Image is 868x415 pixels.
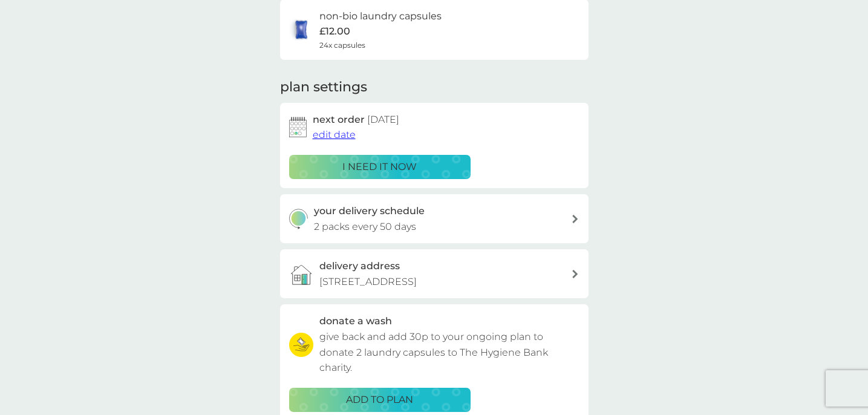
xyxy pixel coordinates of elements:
span: [DATE] [367,114,399,125]
span: 24x capsules [319,39,365,51]
h3: your delivery schedule [314,203,425,219]
button: edit date [313,127,356,143]
button: i need it now [289,155,471,179]
p: ADD TO PLAN [346,392,413,408]
p: [STREET_ADDRESS] [319,274,417,290]
button: your delivery schedule2 packs every 50 days [280,194,589,243]
p: 2 packs every 50 days [314,219,416,235]
a: delivery address[STREET_ADDRESS] [280,249,589,298]
p: i need it now [342,159,417,175]
h2: next order [313,112,399,128]
p: give back and add 30p to your ongoing plan to donate 2 laundry capsules to The Hygiene Bank charity. [319,329,579,376]
p: £12.00 [319,24,350,39]
span: edit date [313,129,356,140]
h6: non-bio laundry capsules [319,8,442,24]
button: ADD TO PLAN [289,388,471,412]
h3: donate a wash [319,313,392,329]
img: non-bio laundry capsules [289,18,313,42]
h2: plan settings [280,78,367,97]
h3: delivery address [319,258,400,274]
